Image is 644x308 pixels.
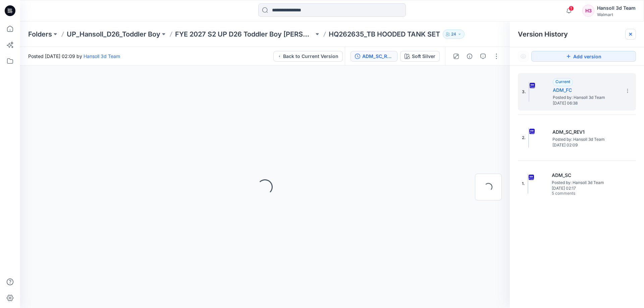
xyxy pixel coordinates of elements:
div: Walmart [597,12,636,17]
a: Folders [28,29,52,39]
span: 3. [522,89,526,95]
span: 1 [569,6,574,11]
span: Posted by: Hansoll 3d Team [553,94,620,101]
img: ADM_SC_REV1 [528,128,529,148]
span: Posted by: Hansoll 3d Team [552,136,620,143]
div: ADM_SC_REV1 [362,53,393,60]
h5: ADM_SC [552,171,619,179]
img: ADM_SC [528,174,528,194]
p: 24 [451,30,456,38]
button: Soft Silver [400,51,440,62]
span: Version History [518,30,568,38]
a: FYE 2027 S2 UP D26 Toddler Boy [PERSON_NAME] [175,29,314,39]
span: [DATE] 06:38 [553,101,620,106]
button: Details [464,51,475,62]
span: 1. [522,181,525,187]
span: [DATE] 02:09 [552,143,620,147]
button: Back to Current Version [273,51,343,62]
button: 24 [443,29,465,39]
span: 5 comments [552,191,599,196]
button: Close [628,32,633,37]
div: H3 [582,5,594,17]
h5: ADM_SC_REV1 [552,128,620,136]
a: Hansoll 3d Team [84,53,120,59]
span: Current [555,79,570,84]
button: Show Hidden Versions [518,51,529,62]
p: HQ262635_TB HOODED TANK SET [329,29,440,39]
span: 2. [522,135,526,141]
span: Posted [DATE] 02:09 by [28,53,120,60]
span: [DATE] 02:17 [552,186,619,191]
div: Soft Silver [412,53,435,60]
img: ADM_FC [529,82,529,102]
button: ADM_SC_REV1 [351,51,397,62]
span: Posted by: Hansoll 3d Team [552,179,619,186]
h5: ADM_FC [553,86,620,94]
div: Hansoll 3d Team [597,4,636,12]
a: UP_Hansoll_D26_Toddler Boy [67,29,160,39]
button: Add version [531,51,636,62]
